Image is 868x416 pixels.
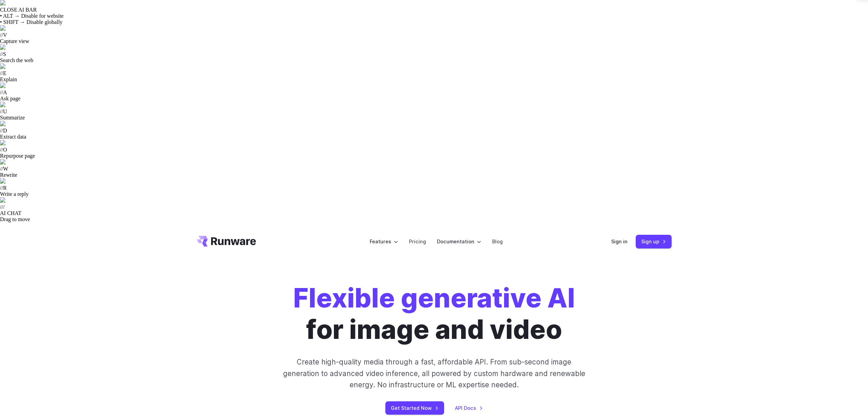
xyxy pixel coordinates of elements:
[611,238,628,245] a: Sign in
[282,356,586,390] p: Create high-quality media through a fast, affordable API. From sub-second image generation to adv...
[293,283,575,345] h1: for image and video
[636,235,672,248] a: Sign up
[385,401,444,415] a: Get Started Now
[370,238,398,245] label: Features
[409,238,426,245] a: Pricing
[197,236,256,247] a: Go to /
[437,238,481,245] label: Documentation
[293,282,575,314] strong: Flexible generative AI
[492,238,503,245] a: Blog
[455,404,483,412] a: API Docs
